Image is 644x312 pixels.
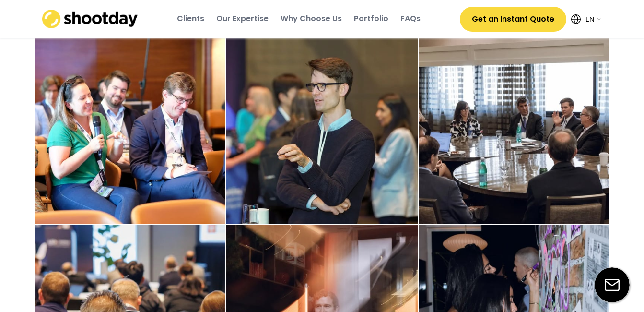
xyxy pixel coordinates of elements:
div: Our Expertise [216,13,269,24]
div: Clients [177,13,204,24]
img: Event-intl-1%20%E2%80%93%204.webp [226,33,418,225]
img: email-icon%20%281%29.svg [595,267,630,302]
div: FAQs [400,13,421,24]
img: Icon%20feather-globe%20%281%29.svg [571,14,581,24]
div: Why Choose Us [281,13,342,24]
div: Portfolio [354,13,388,24]
img: Event-image-1%20%E2%80%93%205.webp [35,33,226,225]
button: Get an Instant Quote [460,7,566,32]
img: Event-image-1%20%E2%80%93%208.webp [419,33,610,225]
img: shootday_logo.png [42,10,138,28]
